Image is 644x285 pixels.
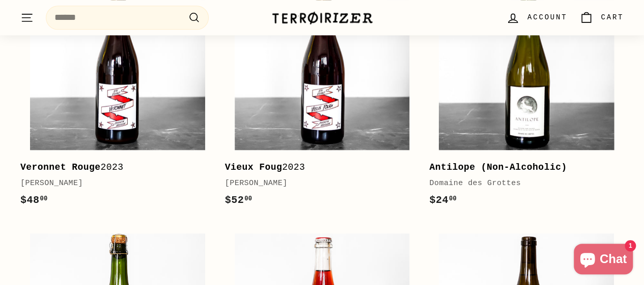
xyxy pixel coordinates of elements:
[225,177,409,190] div: [PERSON_NAME]
[500,3,573,33] a: Account
[225,160,409,175] div: 2023
[225,162,283,172] b: Vieux Foug
[20,177,205,190] div: [PERSON_NAME]
[225,194,253,206] span: $52
[40,195,47,202] sup: 00
[571,244,636,277] inbox-online-store-chat: Shopify online store chat
[20,162,101,172] b: Veronnet Rouge
[527,12,567,23] span: Account
[244,195,252,202] sup: 00
[429,194,457,206] span: $24
[601,12,624,23] span: Cart
[20,160,205,175] div: 2023
[429,177,613,190] div: Domaine des Grottes
[449,195,457,202] sup: 00
[20,194,48,206] span: $48
[573,3,630,33] a: Cart
[429,162,567,172] b: Antilope (Non-Alcoholic)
